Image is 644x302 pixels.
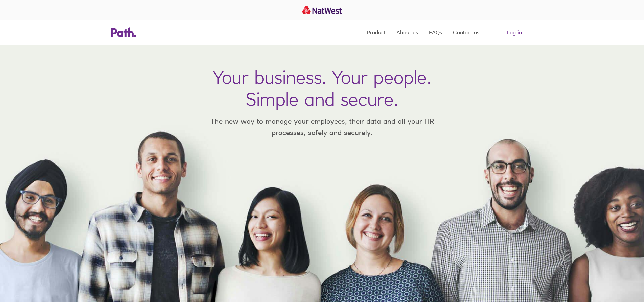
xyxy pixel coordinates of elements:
h1: Your business. Your people. Simple and secure. [213,66,431,110]
a: Product [367,20,386,45]
a: Contact us [453,20,479,45]
p: The new way to manage your employees, their data and all your HR processes, safely and securely. [200,116,444,138]
a: FAQs [429,20,442,45]
a: About us [396,20,418,45]
a: Log in [496,26,533,39]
